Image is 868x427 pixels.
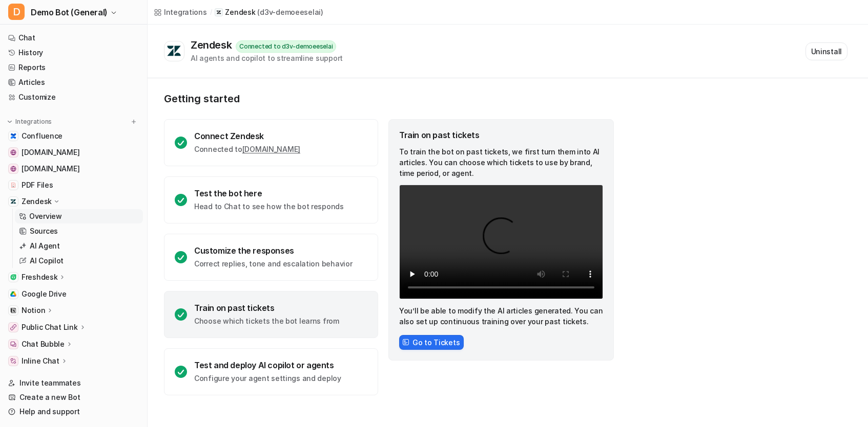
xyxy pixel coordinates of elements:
[4,129,143,143] a: ConfluenceConfluence
[164,7,207,17] div: Integrations
[4,75,143,89] a: Articles
[10,291,16,297] img: Google Drive
[191,39,236,51] div: Zendesk
[194,201,344,212] p: Head to Chat to see how the bot responds
[167,45,182,57] img: Zendesk logo
[10,149,16,155] img: www.atlassian.com
[31,5,108,19] span: Demo Bot (General)
[210,8,212,17] span: /
[6,118,13,125] img: expand menu
[194,360,341,370] div: Test and deploy AI copilot or agents
[22,131,63,141] span: Confluence
[154,7,207,17] a: Integrations
[399,185,603,299] video: Your browser does not support the video tag.
[402,339,409,346] img: FrameIcon
[130,118,137,125] img: menu_add.svg
[194,245,352,256] div: Customize the responses
[22,180,53,190] span: PDF Files
[4,162,143,176] a: www.airbnb.com[DOMAIN_NAME]
[215,7,323,17] a: Zendesk(d3v-demoeeselai)
[164,93,615,105] p: Getting started
[10,166,16,172] img: www.airbnb.com
[15,254,143,268] a: AI Copilot
[4,404,143,419] a: Help and support
[15,118,52,126] p: Integrations
[29,211,62,221] p: Overview
[236,40,336,53] div: Connected to d3v-demoeeselai
[10,182,16,188] img: PDF Files
[4,287,143,301] a: Google DriveGoogle Drive
[4,145,143,160] a: www.atlassian.com[DOMAIN_NAME]
[194,316,339,326] p: Choose which tickets the bot learns from
[399,305,603,327] p: You’ll be able to modify the AI articles generated. You can also set up continuous training over ...
[15,224,143,238] a: Sources
[4,390,143,404] a: Create a new Bot
[30,226,58,236] p: Sources
[22,356,59,366] p: Inline Chat
[194,373,341,384] p: Configure your agent settings and deploy
[10,133,16,139] img: Confluence
[194,131,300,141] div: Connect Zendesk
[225,7,255,17] p: Zendesk
[194,303,339,313] div: Train on past tickets
[399,335,464,350] button: Go to Tickets
[242,145,300,153] a: [DOMAIN_NAME]
[30,256,64,266] p: AI Copilot
[194,259,352,269] p: Correct replies, tone and escalation behavior
[22,289,67,299] span: Google Drive
[4,60,143,75] a: Reports
[191,53,343,63] div: AI agents and copilot to streamline support
[22,196,52,207] p: Zendesk
[22,147,79,158] span: [DOMAIN_NAME]
[4,31,143,45] a: Chat
[22,272,57,282] p: Freshdesk
[22,305,45,316] p: Notion
[30,241,60,251] p: AI Agent
[8,4,25,20] span: D
[4,178,143,192] a: PDF FilesPDF Files
[22,164,79,174] span: [DOMAIN_NAME]
[257,7,323,17] p: ( d3v-demoeeselai )
[399,130,603,140] div: Train on past tickets
[10,341,16,347] img: Chat Bubble
[15,209,143,223] a: Overview
[10,198,16,205] img: Zendesk
[194,188,344,198] div: Test the bot here
[805,42,848,60] button: Uninstall
[4,376,143,390] a: Invite teammates
[10,307,16,313] img: Notion
[22,339,65,349] p: Chat Bubble
[10,274,16,280] img: Freshdesk
[194,144,300,154] p: Connected to
[22,322,78,332] p: Public Chat Link
[399,146,603,178] p: To train the bot on past tickets, we first turn them into AI articles. You can choose which ticke...
[10,324,16,330] img: Public Chat Link
[10,358,16,364] img: Inline Chat
[4,117,55,127] button: Integrations
[4,46,143,60] a: History
[4,90,143,104] a: Customize
[15,239,143,253] a: AI Agent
